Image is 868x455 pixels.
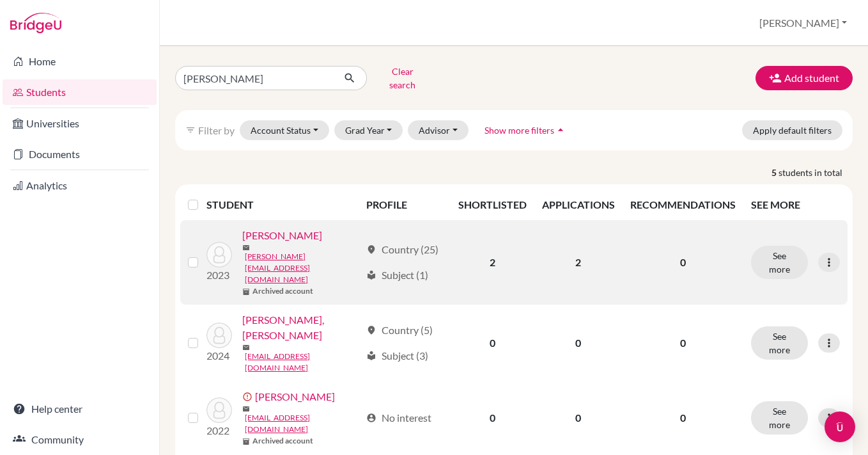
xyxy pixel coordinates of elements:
img: Hrinova, Viktoria [206,397,232,423]
th: APPLICATIONS [534,189,623,220]
a: [PERSON_NAME][EMAIL_ADDRESS][DOMAIN_NAME] [245,251,360,285]
div: Country (25) [366,242,438,257]
th: SEE MORE [743,189,848,220]
div: Country (5) [366,323,433,338]
span: error_outline [242,392,255,402]
img: Becker, Viktor [206,242,232,267]
button: Grad Year [334,120,403,140]
p: 2022 [206,423,232,438]
span: account_circle [366,413,376,423]
b: Archived account [252,285,313,297]
button: Clear search [367,61,438,95]
td: 0 [534,381,623,454]
button: [PERSON_NAME] [754,11,853,35]
i: filter_list [185,125,196,135]
th: STUDENT [206,189,358,220]
th: SHORTLISTED [451,189,534,220]
p: 0 [630,410,736,426]
button: Add student [756,66,853,90]
td: 0 [534,305,623,381]
a: Documents [3,141,157,167]
span: location_on [366,244,376,255]
div: Subject (1) [366,267,428,283]
a: [EMAIL_ADDRESS][DOMAIN_NAME] [245,351,360,374]
span: Filter by [198,124,235,136]
span: mail [242,344,250,351]
span: location_on [366,325,376,335]
a: Analytics [3,173,157,198]
td: 0 [451,305,534,381]
button: Apply default filters [742,120,842,140]
a: Community [3,427,157,452]
span: inventory_2 [242,438,250,445]
button: See more [751,401,808,435]
button: Show more filtersarrow_drop_up [474,120,578,140]
div: No interest [366,410,431,426]
input: Find student by name... [175,66,334,90]
p: 0 [630,335,736,351]
strong: 5 [771,166,779,179]
td: 0 [451,381,534,454]
b: Archived account [252,435,313,447]
span: mail [242,244,250,251]
span: mail [242,405,250,413]
span: local_library [366,351,376,361]
button: See more [751,326,808,360]
button: See more [751,246,808,279]
button: Advisor [408,120,469,140]
button: Account Status [240,120,329,140]
p: 2024 [206,348,232,363]
span: local_library [366,270,376,280]
a: [PERSON_NAME], [PERSON_NAME] [242,312,360,343]
span: Show more filters [484,125,554,136]
a: Help center [3,396,157,422]
img: Bridge-U [10,13,61,33]
p: 2023 [206,267,232,283]
img: Flaskarova, Viktoria [206,323,232,348]
td: 2 [534,220,623,305]
a: [PERSON_NAME] [242,228,322,243]
a: Home [3,49,157,74]
th: RECOMMENDATIONS [623,189,743,220]
th: PROFILE [359,189,451,220]
div: Subject (3) [366,348,428,363]
span: students in total [779,166,853,179]
a: Students [3,79,157,105]
span: inventory_2 [242,288,250,296]
a: Universities [3,111,157,136]
i: arrow_drop_up [554,124,567,136]
p: 0 [630,255,736,270]
td: 2 [451,220,534,305]
div: Open Intercom Messenger [825,411,855,442]
a: [EMAIL_ADDRESS][DOMAIN_NAME] [245,412,360,435]
a: [PERSON_NAME] [255,389,335,404]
